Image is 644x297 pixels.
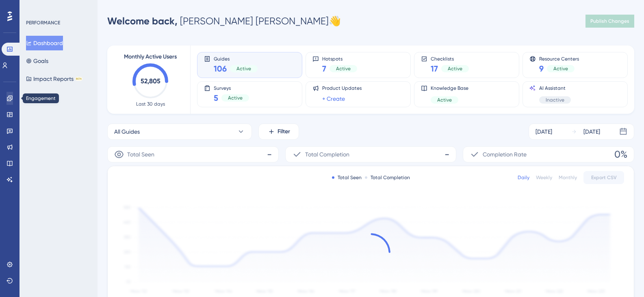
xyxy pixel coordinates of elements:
div: Total Completion [365,174,410,181]
button: Dashboard [26,36,63,50]
span: Active [437,97,452,103]
span: Last 30 days [136,101,165,107]
span: - [445,148,449,161]
span: Export CSV [591,174,617,181]
span: Welcome back, [107,15,178,27]
div: BETA [75,77,82,81]
span: Hotspots [322,56,357,61]
button: Export CSV [583,171,624,184]
span: Active [336,65,351,72]
span: Resource Centers [539,56,579,61]
span: AI Assistant [539,85,571,91]
span: Filter [278,127,290,137]
span: 106 [214,63,227,74]
span: Checklists [431,56,469,61]
span: Active [236,65,251,72]
div: Total Seen [332,174,362,181]
button: Filter [258,124,299,140]
span: Knowledge Base [431,85,468,91]
span: 0% [614,148,627,161]
span: 17 [431,63,438,74]
span: 7 [322,63,326,74]
div: Daily [518,174,529,181]
div: Weekly [536,174,552,181]
span: - [267,148,272,161]
button: Impact ReportsBETA [26,72,82,86]
span: All Guides [114,127,140,137]
span: Publish Changes [590,18,629,24]
span: Completion Rate [483,150,527,159]
button: All Guides [107,124,252,140]
span: Product Updates [322,85,362,91]
div: [DATE] [583,127,600,137]
text: 52,805 [141,77,160,85]
a: + Create [322,94,345,104]
span: 9 [539,63,544,74]
button: Goals [26,54,48,68]
div: [DATE] [536,127,552,137]
span: Guides [214,56,258,61]
span: Monthly Active Users [124,52,177,62]
button: Publish Changes [585,15,634,28]
span: Active [448,65,462,72]
span: Active [228,95,243,101]
span: Total Seen [127,150,154,159]
div: Monthly [559,174,577,181]
div: [PERSON_NAME] [PERSON_NAME] 👋 [107,15,341,28]
span: Total Completion [305,150,349,159]
span: Surveys [214,85,249,91]
span: 5 [214,92,218,104]
span: Active [553,65,568,72]
span: Inactive [546,97,564,103]
div: PERFORMANCE [26,20,60,26]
